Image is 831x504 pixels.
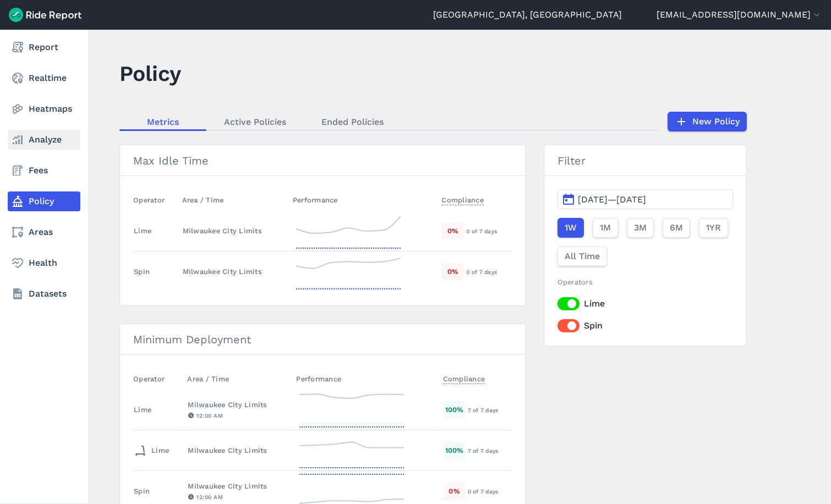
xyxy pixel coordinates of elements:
[8,284,80,304] a: Datasets
[288,189,437,211] th: Performance
[8,253,80,273] a: Health
[292,368,438,390] th: Performance
[578,194,646,205] span: [DATE]—[DATE]
[183,266,283,277] div: Milwaukee City Limits
[634,221,647,234] span: 3M
[9,8,81,22] img: Ride Report
[593,218,618,238] button: 1M
[188,399,287,410] div: Milwaukee City Limits
[134,266,150,277] div: Spin
[557,278,593,286] span: Operators
[178,189,288,211] th: Area / Time
[8,68,80,88] a: Realtime
[433,8,622,21] a: [GEOGRAPHIC_DATA], [GEOGRAPHIC_DATA]
[557,319,733,332] label: Spin
[134,404,151,415] div: Lime
[627,218,654,238] button: 3M
[657,8,822,21] button: [EMAIL_ADDRESS][DOMAIN_NAME]
[120,324,526,355] h3: Minimum Deployment
[8,37,80,57] a: Report
[188,410,287,420] div: 12:00 AM
[133,368,183,390] th: Operator
[8,222,80,242] a: Areas
[8,161,80,180] a: Fees
[8,130,80,150] a: Analyze
[442,263,464,280] div: 0 %
[468,446,512,456] div: 7 of 7 days
[119,58,181,89] h1: Policy
[183,368,292,390] th: Area / Time
[544,145,746,176] h3: Filter
[188,481,287,491] div: Milwaukee City Limits
[120,145,526,176] h3: Max Idle Time
[441,193,484,205] span: Compliance
[183,226,283,236] div: Milwaukee City Limits
[442,222,464,239] div: 0 %
[699,218,728,238] button: 1YR
[8,99,80,119] a: Heatmaps
[557,189,733,209] button: [DATE]—[DATE]
[444,401,466,418] div: 100 %
[444,483,466,500] div: 0 %
[188,492,287,502] div: 12:00 AM
[8,191,80,211] a: Policy
[444,442,466,459] div: 100 %
[557,246,607,266] button: All Time
[206,113,304,130] a: Active Policies
[304,113,401,130] a: Ended Policies
[670,221,683,234] span: 6M
[133,189,178,211] th: Operator
[706,221,721,234] span: 1YR
[557,218,584,238] button: 1W
[188,445,287,456] div: Milwaukee City Limits
[565,221,577,234] span: 1W
[663,218,690,238] button: 6M
[557,297,733,310] label: Lime
[443,371,485,384] span: Compliance
[565,250,600,263] span: All Time
[134,486,150,496] div: Spin
[600,221,611,234] span: 1M
[466,267,511,277] div: 0 of 7 days
[119,113,206,130] a: Metrics
[134,442,169,459] div: Lime
[668,112,747,132] a: New Policy
[468,405,512,415] div: 7 of 7 days
[466,226,511,236] div: 0 of 7 days
[468,486,512,496] div: 0 of 7 days
[134,226,151,236] div: Lime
